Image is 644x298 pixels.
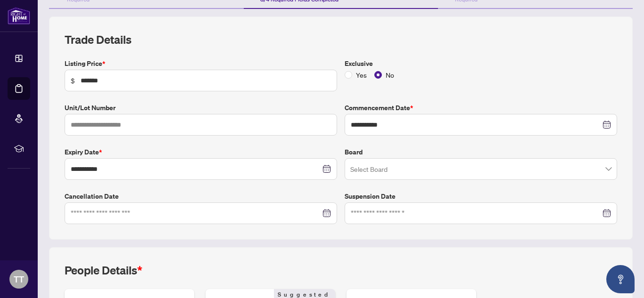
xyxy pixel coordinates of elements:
label: Exclusive [345,58,617,69]
label: Board [345,147,617,157]
label: Expiry Date [65,147,337,157]
h2: People Details [65,263,142,278]
label: Commencement Date [345,103,617,113]
span: TT [14,273,24,286]
button: Open asap [606,265,635,293]
span: No [382,70,398,80]
h2: Trade Details [65,32,617,47]
label: Unit/Lot Number [65,103,337,113]
span: Yes [352,70,371,80]
span: $ [71,75,75,86]
label: Listing Price [65,58,337,69]
label: Suspension Date [345,191,617,201]
img: logo [8,7,30,24]
label: Cancellation Date [65,191,337,201]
